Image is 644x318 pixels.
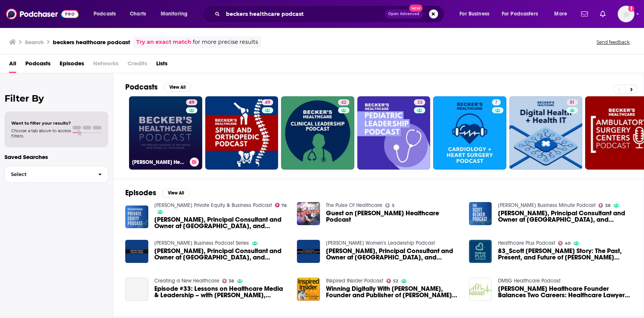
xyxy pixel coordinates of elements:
span: Logged in as gmalloy [618,6,634,22]
a: Liz Hutson, Principal Consultant and Owner at EGH, and Scott Becker, Founder and Publisher of Bec... [154,248,288,261]
span: For Business [460,9,489,19]
span: 42 [341,99,346,107]
button: open menu [454,8,499,20]
a: 38 [222,279,234,283]
button: open menu [549,8,576,20]
span: Select [5,172,92,177]
span: Choose a tab above to access filters. [11,128,71,139]
button: open menu [155,8,197,20]
span: for more precise results [193,38,258,46]
a: Becker Private Equity & Business Podcast [154,202,272,208]
a: DMSG Healthcare Podcast [498,278,560,284]
a: 5 [385,203,395,208]
a: Try an exact match [136,38,191,46]
a: Liz Hutson, Principal Consultant and Owner at EGH, and Scott Becker, Founder and Publisher of Bec... [469,202,492,225]
a: 7 [433,96,506,170]
input: Search podcasts, credits, & more... [223,8,385,20]
img: Podchaser - Follow, Share and Rate Podcasts [6,7,78,21]
a: 49 [262,99,273,105]
a: 42 [281,96,354,170]
span: Networks [93,57,118,73]
span: 40 [565,242,570,245]
span: [PERSON_NAME], Principal Consultant and Owner at [GEOGRAPHIC_DATA], and [PERSON_NAME], Founder an... [326,248,460,261]
a: 42 [338,99,349,105]
a: 49 [205,96,278,170]
a: INspired INsider Podcast [326,278,383,284]
span: 52 [393,279,398,283]
span: 5 [392,204,395,207]
div: Search podcasts, credits, & more... [209,5,452,23]
a: 76 [275,203,287,207]
a: Episode #33: Lessons on Healthcare Media & Leadership – with Scott Becker, founder & publisher of... [154,286,288,298]
a: Show notifications dropdown [597,8,609,20]
button: Show profile menu [618,6,634,22]
a: Creating a New Healthcare [154,278,219,284]
span: Credits [128,57,147,73]
h2: Episodes [125,188,156,198]
img: Liz Hutson, Principal Consultant and Owner at EGH, and Scott Becker, Founder and Publisher of Bec... [297,240,320,263]
span: More [554,9,567,19]
img: Liz Hutson, Principal Consultant and Owner at EGH, and Scott Becker, Founder and Publisher of Bec... [125,240,148,263]
h3: [PERSON_NAME] Healthcare Podcast [132,159,187,165]
a: Healthcare Plus Podcast [498,240,555,246]
button: View All [162,188,189,198]
img: User Profile [618,6,634,22]
span: 69 [189,99,194,107]
span: Charts [130,9,146,19]
a: 83_Scott Becker’s Story: The Past, Present, and Future of Becker’s Healthcare [498,248,632,261]
span: 33 [417,99,422,107]
span: 38 [229,279,234,283]
span: [PERSON_NAME], Principal Consultant and Owner at [GEOGRAPHIC_DATA], and [PERSON_NAME], Founder an... [498,210,632,223]
a: All [9,57,16,73]
a: The Pulse Of Healthcare [326,202,382,208]
a: 38 [598,203,610,208]
a: Podcasts [25,57,51,73]
a: Becker Women's Leadership Podcast [326,240,435,246]
span: New [409,5,423,12]
a: Becker Business Podcast Series [154,240,249,246]
h3: beckers healthcare podcast [53,39,130,46]
img: Liz Hutson, Principal Consultant and Owner at EGH, and Scott Becker, Founder and Publisher of Bec... [125,205,148,228]
h2: Filter By [5,93,108,104]
button: open menu [497,8,549,20]
span: 7 [495,99,498,107]
a: 69 [186,99,197,105]
a: 51 [509,96,583,170]
h2: Podcasts [125,82,158,92]
a: 33 [414,99,425,105]
span: Podcasts [94,9,116,19]
a: Becker Business Minute Podcast [498,202,595,208]
a: Episodes [60,57,84,73]
a: Winning Digitally With Scott Becker, Founder and Publisher of Becker’s Hospital Review and Becker... [326,286,460,298]
span: 38 [605,204,610,207]
a: Lists [156,57,168,73]
img: Winning Digitally With Scott Becker, Founder and Publisher of Becker’s Hospital Review and Becker... [297,278,320,301]
span: Open Advanced [388,12,420,16]
button: View All [164,83,191,92]
img: Guest on Becker’s Healthcare Podcast [297,202,320,225]
button: Send feedback [594,39,632,45]
span: 76 [281,204,287,207]
button: open menu [88,8,126,20]
a: Guest on Becker’s Healthcare Podcast [326,210,460,223]
span: Monitoring [161,9,188,19]
h3: Search [25,39,44,46]
span: Episode #33: Lessons on Healthcare Media & Leadership – with [PERSON_NAME], founder & publisher o... [154,286,288,298]
p: Saved Searches [5,153,108,161]
button: Open AdvancedNew [385,9,423,19]
span: [PERSON_NAME], Principal Consultant and Owner at [GEOGRAPHIC_DATA], and [PERSON_NAME], Founder an... [154,216,288,229]
a: Liz Hutson, Principal Consultant and Owner at EGH, and Scott Becker, Founder and Publisher of Bec... [498,210,632,223]
a: EpisodesView All [125,188,189,198]
a: Liz Hutson, Principal Consultant and Owner at EGH, and Scott Becker, Founder and Publisher of Bec... [326,248,460,261]
span: 83_Scott [PERSON_NAME] Story: The Past, Present, and Future of [PERSON_NAME] Healthcare [498,248,632,261]
a: 69[PERSON_NAME] Healthcare Podcast [129,96,202,170]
